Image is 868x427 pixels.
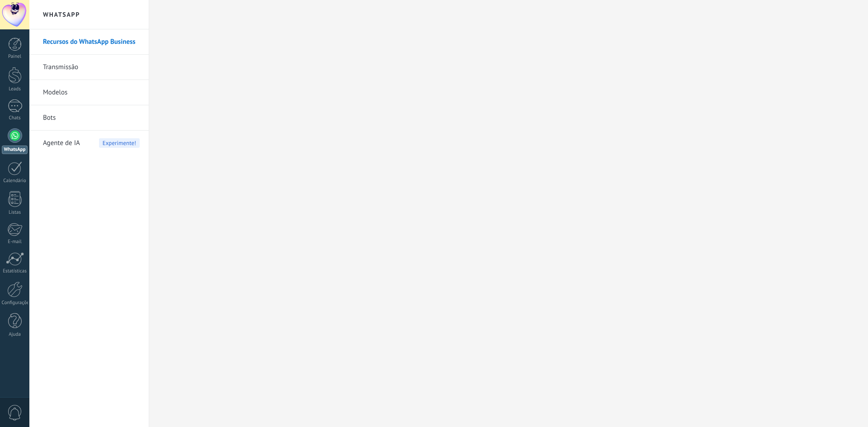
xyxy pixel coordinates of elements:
[2,239,28,245] div: E-mail
[99,138,140,148] span: Experimente!
[29,80,149,105] li: Modelos
[43,29,140,55] a: Recursos do WhatsApp Business
[2,210,28,216] div: Listas
[43,80,140,105] a: Modelos
[43,131,80,156] span: Agente de IA
[2,268,28,274] div: Estatísticas
[2,115,28,121] div: Chats
[2,54,28,60] div: Painel
[29,105,149,131] li: Bots
[43,105,140,131] a: Bots
[29,55,149,80] li: Transmissão
[2,332,28,338] div: Ajuda
[2,300,28,306] div: Configurações
[2,178,28,184] div: Calendário
[2,145,28,154] div: WhatsApp
[43,131,140,156] a: Agente de IAExperimente!
[29,131,149,155] li: Agente de IA
[29,29,149,55] li: Recursos do WhatsApp Business
[2,86,28,92] div: Leads
[43,55,140,80] a: Transmissão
